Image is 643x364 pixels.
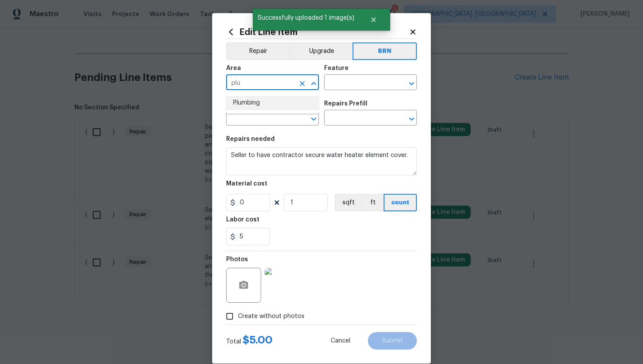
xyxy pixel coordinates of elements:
button: BRN [353,42,417,60]
h5: Area [226,65,241,71]
div: Total [226,336,273,346]
button: Cancel [317,332,364,350]
button: ft [362,194,384,211]
button: Upgrade [290,42,353,60]
button: Clear [296,77,308,90]
button: sqft [335,194,362,211]
button: Submit [368,332,417,350]
h5: Labor cost [226,217,259,223]
button: Repair [226,42,290,60]
button: Close [359,11,388,28]
button: count [384,194,417,211]
span: Successfully uploaded 1 image(s) [253,9,359,27]
button: Open [308,113,320,125]
h5: Feature [324,65,349,71]
h5: Repairs needed [226,136,275,142]
h5: Photos [226,256,248,262]
h5: Repairs Prefill [324,101,367,107]
button: Close [308,77,320,90]
li: Plumbing [226,96,319,110]
h5: Material cost [226,181,267,187]
span: Cancel [331,338,350,344]
span: Submit [382,338,403,344]
button: Open [405,77,418,90]
textarea: Seller to have contractor secure water heater element cover. [226,147,417,175]
span: $ 5.00 [243,335,273,345]
h2: Edit Line Item [226,27,409,37]
button: Open [405,113,418,125]
span: Create without photos [238,312,304,321]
